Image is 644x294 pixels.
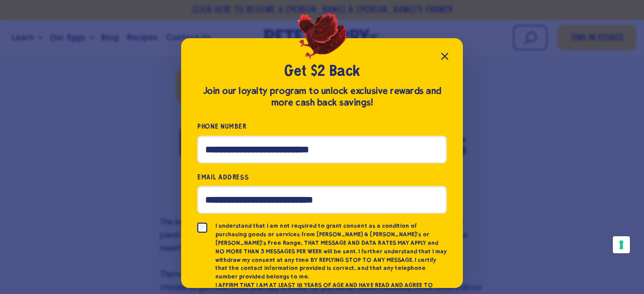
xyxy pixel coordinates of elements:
button: Close popup [435,46,455,66]
div: Join our loyalty program to unlock exclusive rewards and more cash back savings! [197,85,447,109]
input: I understand that I am not required to grant consent as a condition of purchasing goods or servic... [197,223,207,233]
h2: Get $2 Back [197,62,447,81]
button: Your consent preferences for tracking technologies [613,236,630,253]
p: I understand that I am not required to grant consent as a condition of purchasing goods or servic... [215,222,447,281]
label: Phone Number [197,121,447,132]
label: Email Address [197,171,447,183]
